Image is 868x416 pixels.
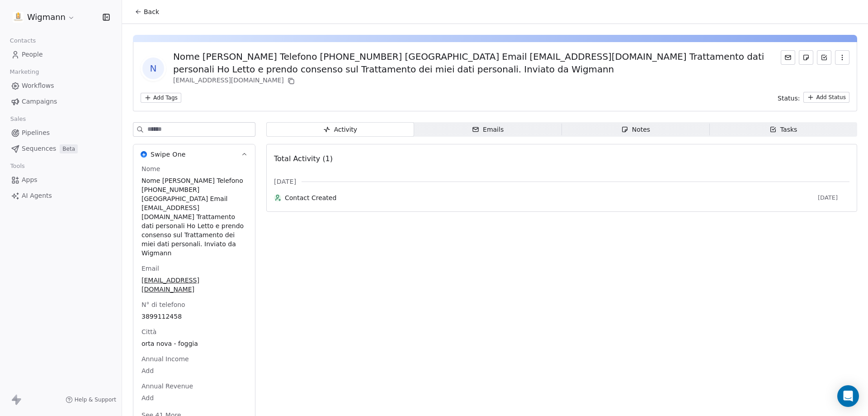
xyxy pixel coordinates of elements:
[6,159,28,173] span: Tools
[6,65,43,79] span: Marketing
[140,327,158,336] span: Città
[140,300,187,309] span: N° di telefono
[142,276,247,294] span: [EMAIL_ADDRESS][DOMAIN_NAME]
[144,7,159,16] span: Back
[621,125,650,134] div: Notes
[141,151,147,158] img: Swipe One
[140,164,162,173] span: Nome
[27,11,66,23] span: Wigmann
[11,10,77,25] button: Wigmann
[141,93,181,103] button: Add Tags
[285,193,814,202] span: Contact Created
[140,354,191,363] span: Annual Income
[22,81,54,91] span: Workflows
[142,393,247,402] span: Add
[142,176,247,258] span: Nome [PERSON_NAME] Telefono [PHONE_NUMBER] [GEOGRAPHIC_DATA] Email [EMAIL_ADDRESS][DOMAIN_NAME] T...
[142,57,164,79] span: N
[22,144,56,153] span: Sequences
[129,4,165,20] button: Back
[803,92,849,103] button: Add Status
[173,50,781,76] div: Nome [PERSON_NAME] Telefono [PHONE_NUMBER] [GEOGRAPHIC_DATA] Email [EMAIL_ADDRESS][DOMAIN_NAME] T...
[7,188,114,203] a: AI Agents
[60,144,78,153] span: Beta
[13,12,24,23] img: 1630668995401.jpeg
[22,128,50,138] span: Pipelines
[837,385,859,407] div: Open Intercom Messenger
[769,125,797,134] div: Tasks
[142,312,247,321] span: 3899112458
[7,125,114,140] a: Pipelines
[140,264,161,273] span: Email
[151,150,186,159] span: Swipe One
[66,396,116,403] a: Help & Support
[6,34,40,48] span: Contacts
[22,97,57,106] span: Campaigns
[142,366,247,375] span: Add
[7,94,114,109] a: Campaigns
[7,47,114,62] a: People
[6,112,30,126] span: Sales
[140,382,195,391] span: Annual Revenue
[7,172,114,187] a: Apps
[274,154,333,163] span: Total Activity (1)
[818,194,849,201] span: [DATE]
[75,396,116,403] span: Help & Support
[7,78,114,93] a: Workflows
[133,144,255,164] button: Swipe OneSwipe One
[472,125,504,134] div: Emails
[22,191,52,201] span: AI Agents
[22,50,43,59] span: People
[142,339,247,348] span: orta nova - foggia
[778,94,800,103] span: Status:
[173,76,781,86] div: [EMAIL_ADDRESS][DOMAIN_NAME]
[274,177,296,186] span: [DATE]
[22,175,38,185] span: Apps
[7,141,114,156] a: SequencesBeta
